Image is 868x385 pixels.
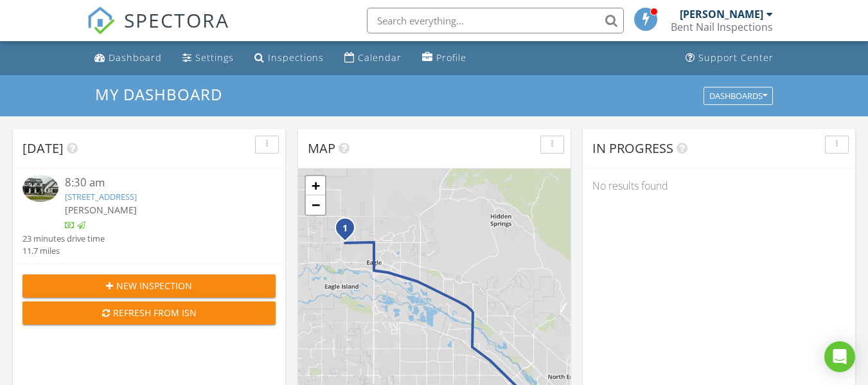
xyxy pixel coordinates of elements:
a: Zoom out [306,195,325,215]
div: Bent Nail Inspections [671,21,773,33]
a: Dashboard [89,46,167,70]
button: New Inspection [22,274,276,298]
span: In Progress [592,139,673,157]
a: Zoom in [306,176,325,195]
div: 1195 N Arrano Farms Ln, Eagle, ID 83616 [345,228,353,235]
img: The Best Home Inspection Software - Spectora [87,6,115,35]
div: Refresh from ISN [33,306,265,319]
div: Open Intercom Messenger [824,341,855,372]
div: Settings [195,51,234,64]
a: Inspections [249,46,329,70]
span: [PERSON_NAME] [65,204,137,216]
div: Dashboard [109,51,162,64]
a: Profile [417,46,472,70]
div: 23 minutes drive time [22,233,105,245]
span: Map [308,139,335,157]
div: Inspections [268,51,324,64]
a: SPECTORA [87,17,229,44]
a: Support Center [680,46,779,70]
input: Search everything... [367,8,624,33]
div: [PERSON_NAME] [680,8,763,21]
div: 11.7 miles [22,245,105,257]
span: [DATE] [22,139,64,157]
div: Profile [436,51,466,64]
div: Support Center [698,51,774,64]
button: Dashboards [704,87,773,105]
img: 9359332%2Fcover_photos%2FMSdWfPXumtX9LazYFVxB%2Fsmall.jpg [22,175,58,202]
a: [STREET_ADDRESS] [65,191,137,202]
div: Dashboards [709,91,767,100]
div: 8:30 am [65,175,255,191]
div: No results found [583,168,855,203]
span: My Dashboard [95,84,222,105]
i: 1 [342,224,348,233]
span: SPECTORA [124,6,229,33]
div: Calendar [358,51,402,64]
a: Calendar [339,46,407,70]
span: New Inspection [116,279,192,292]
a: 8:30 am [STREET_ADDRESS] [PERSON_NAME] 23 minutes drive time 11.7 miles [22,175,276,257]
a: Settings [177,46,239,70]
button: Refresh from ISN [22,301,276,325]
